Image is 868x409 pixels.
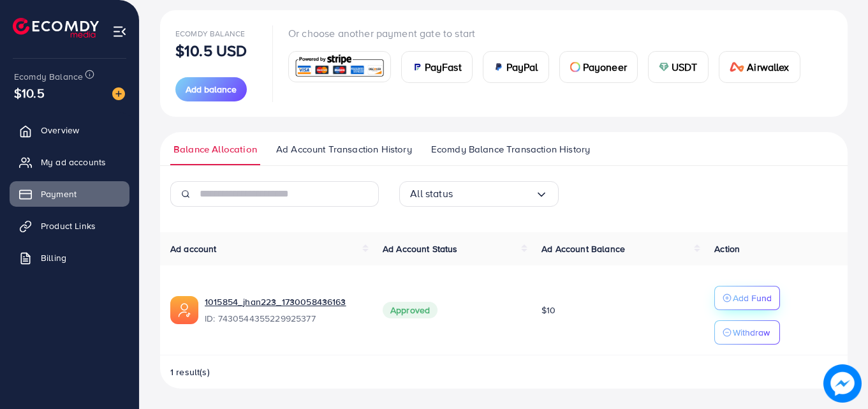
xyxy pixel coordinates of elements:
p: Withdraw [733,325,770,340]
span: PayFast [425,59,462,75]
img: ic-ads-acc.e4c84228.svg [170,296,198,324]
p: $10.5 USD [175,43,247,58]
span: Ecomdy Balance [14,70,83,83]
img: card [494,62,504,72]
a: Billing [10,245,129,271]
span: Product Links [41,219,96,232]
span: PayPal [506,59,538,75]
a: Overview [10,117,129,143]
span: ID: 7430544355229925377 [205,312,362,325]
span: Ad Account Status [383,242,458,255]
span: Balance Allocation [173,142,257,156]
a: 1015854_jhan223_1730058436163 [205,295,362,308]
div: <span class='underline'>1015854_jhan223_1730058436163</span></br>7430544355229925377 [205,295,362,325]
span: Action [714,242,740,255]
span: Ecomdy Balance Transaction History [431,142,590,156]
a: cardAirwallex [719,51,800,83]
span: $10 [541,304,555,316]
span: My ad accounts [41,156,106,168]
img: card [730,62,745,72]
img: image [112,87,125,100]
span: Overview [41,124,79,137]
button: Withdraw [714,320,780,345]
a: My ad accounts [10,149,129,175]
span: Airwallex [747,59,789,75]
a: Payment [10,181,129,207]
span: Payment [41,188,77,200]
img: image [824,365,861,402]
a: cardPayFast [401,51,473,83]
a: Product Links [10,213,129,239]
span: All status [410,184,453,204]
span: Ad Account Transaction History [276,142,412,156]
span: Payoneer [583,59,627,75]
p: Add Fund [733,290,772,306]
span: Approved [383,302,438,318]
img: card [570,62,580,72]
input: Search for option [453,184,535,204]
button: Add Fund [714,286,780,310]
div: Search for option [399,181,559,207]
span: $10.5 [14,84,45,102]
span: Ecomdy Balance [175,28,245,39]
span: USDT [672,59,698,75]
a: card [288,51,391,82]
a: cardPayPal [483,51,549,83]
img: logo [13,18,99,38]
img: menu [112,24,127,39]
span: Ad account [170,242,217,255]
button: Add balance [175,77,247,101]
span: 1 result(s) [170,366,210,378]
img: card [412,62,422,72]
a: cardUSDT [648,51,709,83]
span: Billing [41,251,66,264]
a: cardPayoneer [559,51,638,83]
span: Ad Account Balance [541,242,625,255]
span: Add balance [186,83,237,96]
p: Or choose another payment gate to start [288,26,811,41]
img: card [293,53,386,80]
img: card [659,62,669,72]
